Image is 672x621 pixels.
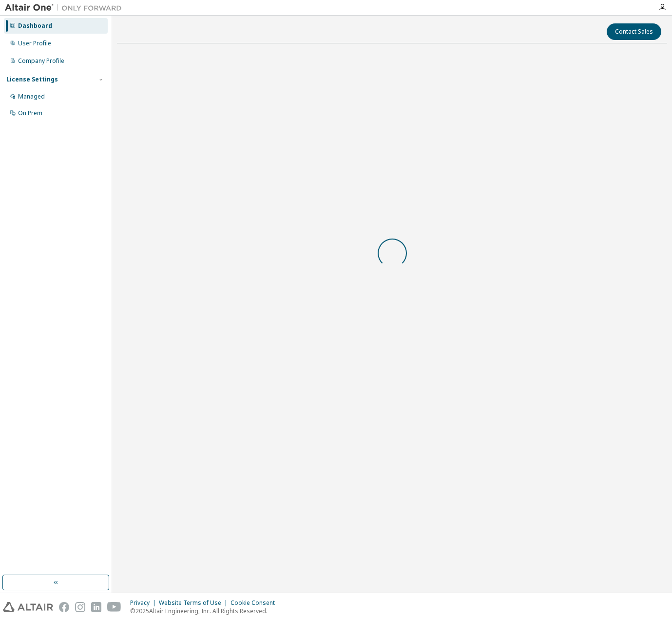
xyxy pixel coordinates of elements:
[130,607,281,615] p: © 2025 Altair Engineering, Inc. All Rights Reserved.
[59,602,69,612] img: facebook.svg
[18,40,51,47] div: User Profile
[159,599,230,607] div: Website Terms of Use
[607,23,661,40] button: Contact Sales
[18,93,45,100] div: Managed
[230,599,281,607] div: Cookie Consent
[75,602,85,612] img: instagram.svg
[18,22,52,30] div: Dashboard
[5,3,127,13] img: Altair One
[107,602,121,612] img: youtube.svg
[18,57,64,65] div: Company Profile
[130,599,159,607] div: Privacy
[3,602,53,612] img: altair_logo.svg
[6,76,58,83] div: License Settings
[18,109,42,117] div: On Prem
[91,602,101,612] img: linkedin.svg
